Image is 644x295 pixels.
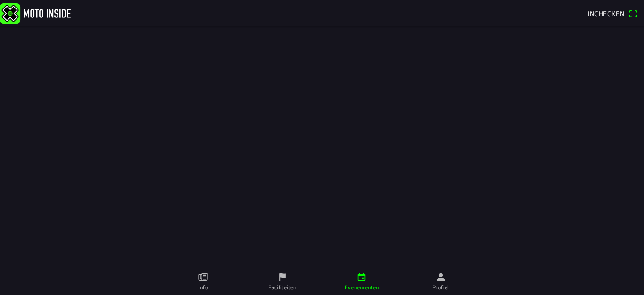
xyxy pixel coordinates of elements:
[583,5,642,21] a: Incheckenqr scanner
[198,283,208,292] ion-label: Info
[588,8,625,18] span: Inchecken
[432,283,449,292] ion-label: Profiel
[268,283,296,292] ion-label: Faciliteiten
[198,272,208,282] ion-icon: paper
[277,272,288,282] ion-icon: flag
[345,283,379,292] ion-label: Evenementen
[436,272,446,282] ion-icon: person
[356,272,367,282] ion-icon: calendar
